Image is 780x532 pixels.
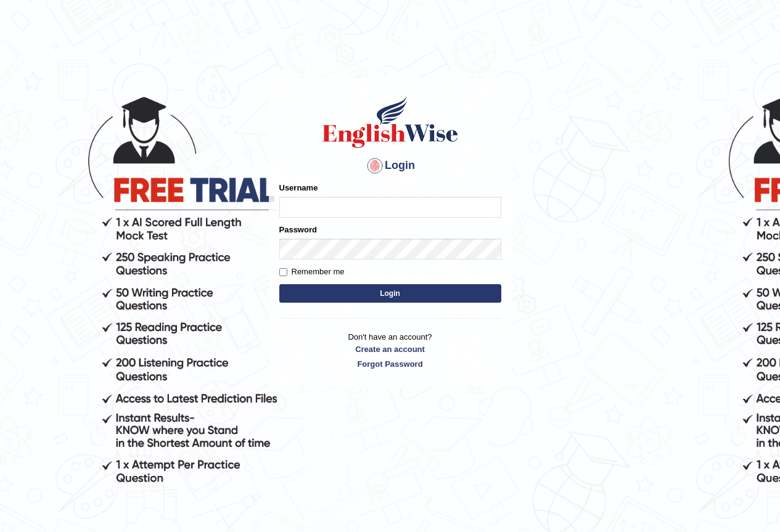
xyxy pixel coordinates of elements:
[279,343,501,355] a: Create an account
[279,156,501,176] h4: Login
[279,331,501,369] p: Don't have an account?
[279,182,318,194] label: Username
[320,94,461,150] img: Logo of English Wise sign in for intelligent practice with AI
[279,266,345,278] label: Remember me
[279,358,501,370] a: Forgot Password
[279,268,287,276] input: Remember me
[279,224,317,235] label: Password
[279,284,501,303] button: Login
